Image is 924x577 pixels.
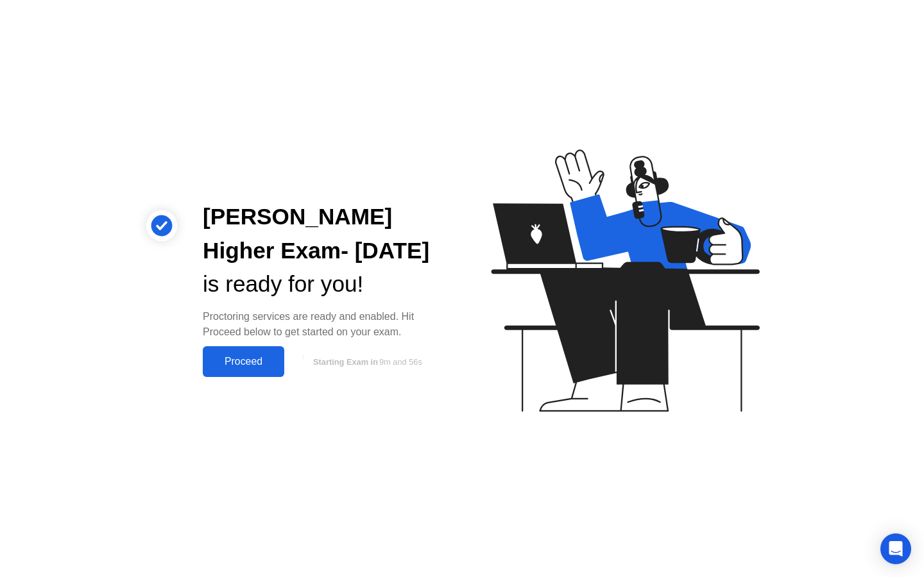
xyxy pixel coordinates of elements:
[203,346,284,377] button: Proceed
[207,356,280,367] div: Proceed
[203,267,441,301] div: is ready for you!
[379,357,422,367] span: 9m and 56s
[203,309,441,340] div: Proctoring services are ready and enabled. Hit Proceed below to get started on your exam.
[291,349,441,374] button: Starting Exam in9m and 56s
[880,533,911,564] div: Open Intercom Messenger
[203,200,441,268] div: [PERSON_NAME] Higher Exam- [DATE]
